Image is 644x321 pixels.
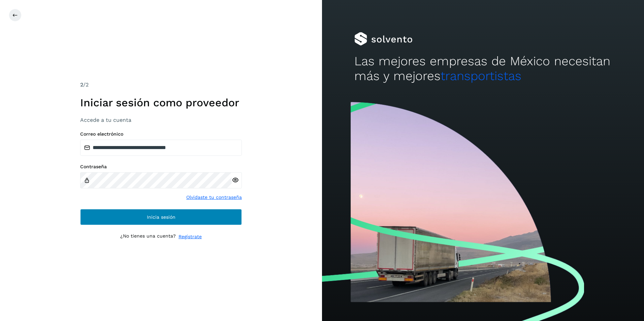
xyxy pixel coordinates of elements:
h2: Las mejores empresas de México necesitan más y mejores [354,54,612,84]
label: Contraseña [80,164,242,170]
a: Olvidaste tu contraseña [186,194,242,201]
span: transportistas [441,69,521,83]
p: ¿No tienes una cuenta? [120,233,176,240]
button: Inicia sesión [80,209,242,225]
a: Regístrate [179,233,202,240]
div: /2 [80,81,242,89]
span: 2 [80,81,83,88]
h3: Accede a tu cuenta [80,117,242,123]
h1: Iniciar sesión como proveedor [80,96,242,109]
label: Correo electrónico [80,131,242,137]
span: Inicia sesión [147,215,175,219]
